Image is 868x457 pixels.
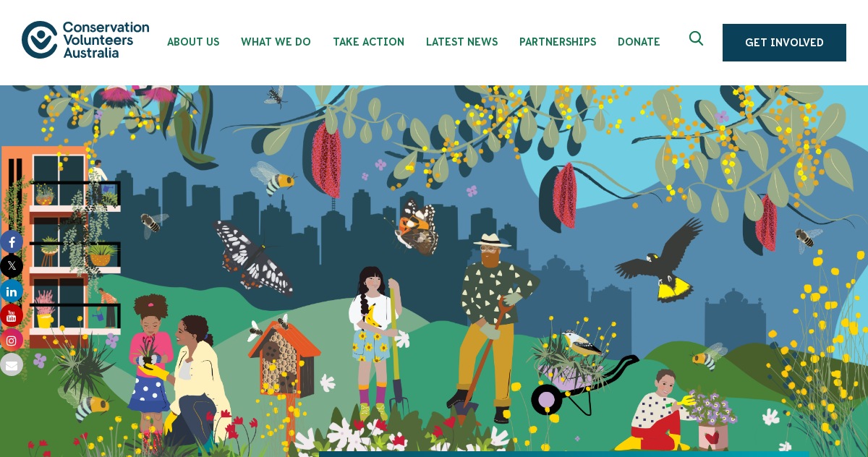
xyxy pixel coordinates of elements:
[519,36,596,48] span: Partnerships
[723,24,846,61] a: Get Involved
[22,21,149,58] img: logo.svg
[241,36,311,48] span: What We Do
[618,36,660,48] span: Donate
[426,36,498,48] span: Latest News
[689,31,707,54] span: Expand search box
[681,25,715,60] button: Expand search box Close search box
[333,36,404,48] span: Take Action
[167,36,219,48] span: About Us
